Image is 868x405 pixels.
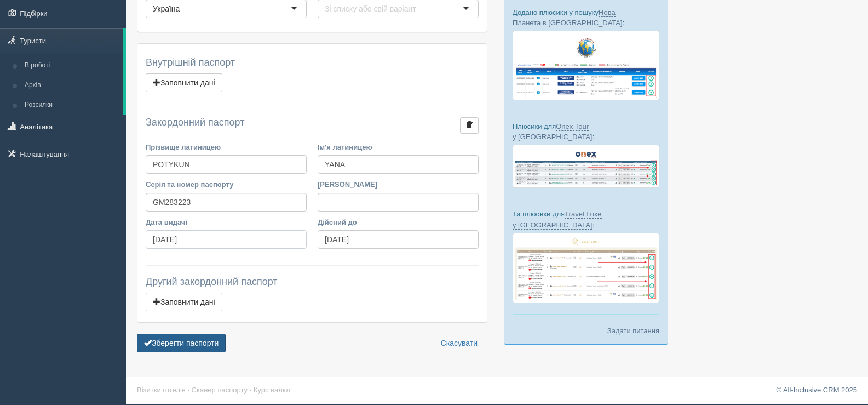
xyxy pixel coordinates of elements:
a: Сканер паспорту [192,386,248,394]
h4: Закордонний паспорт [146,117,479,136]
img: new-planet-%D0%BF%D1%96%D0%B4%D0%B1%D1%96%D1%80%D0%BA%D0%B0-%D1%81%D1%80%D0%BC-%D0%B4%D0%BB%D1%8F... [513,31,659,100]
span: · [250,386,252,394]
div: Україна [153,3,180,14]
input: Зі списку або свій варіант [325,3,421,14]
a: Задати питання [607,326,659,336]
button: Заповнити дані [146,293,222,311]
button: Заповнити дані [146,73,222,92]
p: Плюсики для : [513,121,659,142]
p: Та плюсики для : [513,209,659,230]
h4: Внутрішній паспорт [146,58,479,69]
button: Зберегти паспорти [137,334,226,352]
a: В роботі [20,56,123,76]
label: Дата видачі [146,217,307,227]
p: Додано плюсики у пошуку : [513,7,659,28]
label: Прізвище латиницею [146,142,307,152]
a: Скасувати [434,334,485,352]
a: Курс валют [254,386,291,394]
img: travel-luxe-%D0%BF%D0%BE%D0%B4%D0%B1%D0%BE%D1%80%D0%BA%D0%B0-%D1%81%D1%80%D0%BC-%D0%B4%D0%BB%D1%8... [513,233,659,304]
label: Серія та номер паспорту [146,179,307,190]
label: Ім'я латиницею [318,142,479,152]
a: Розсилки [20,95,123,115]
span: · [187,386,189,394]
label: Дійсний до [318,217,479,227]
h4: Другий закордонний паспорт [146,277,479,288]
a: © All-Inclusive CRM 2025 [776,386,857,394]
a: Візитки готелів [137,386,186,394]
a: Архів [20,76,123,95]
a: Travel Luxe у [GEOGRAPHIC_DATA] [513,210,602,229]
label: [PERSON_NAME] [318,179,479,190]
img: onex-tour-proposal-crm-for-travel-agency.png [513,145,659,188]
